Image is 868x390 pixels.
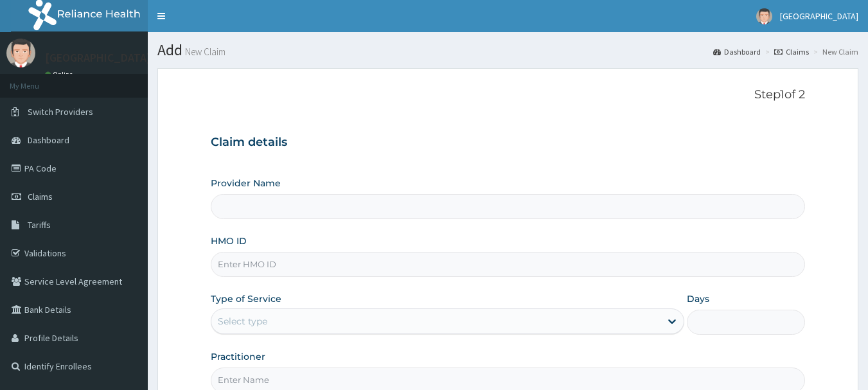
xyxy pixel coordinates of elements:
[211,136,806,150] h3: Claim details
[211,252,806,277] input: Enter HMO ID
[182,47,226,57] small: New Claim
[218,315,267,328] div: Select type
[211,235,247,247] label: HMO ID
[211,177,281,190] label: Provider Name
[45,70,76,79] a: Online
[211,350,265,363] label: Practitioner
[687,292,709,305] label: Days
[6,39,35,67] img: User Image
[810,46,858,57] li: New Claim
[45,52,151,64] p: [GEOGRAPHIC_DATA]
[756,8,772,24] img: User Image
[713,46,761,57] a: Dashboard
[774,46,809,57] a: Claims
[28,106,93,118] span: Switch Providers
[211,292,281,305] label: Type of Service
[211,88,806,102] p: Step 1 of 2
[28,134,69,146] span: Dashboard
[157,42,858,58] h1: Add
[780,10,858,22] span: [GEOGRAPHIC_DATA]
[28,191,53,202] span: Claims
[28,219,51,231] span: Tariffs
